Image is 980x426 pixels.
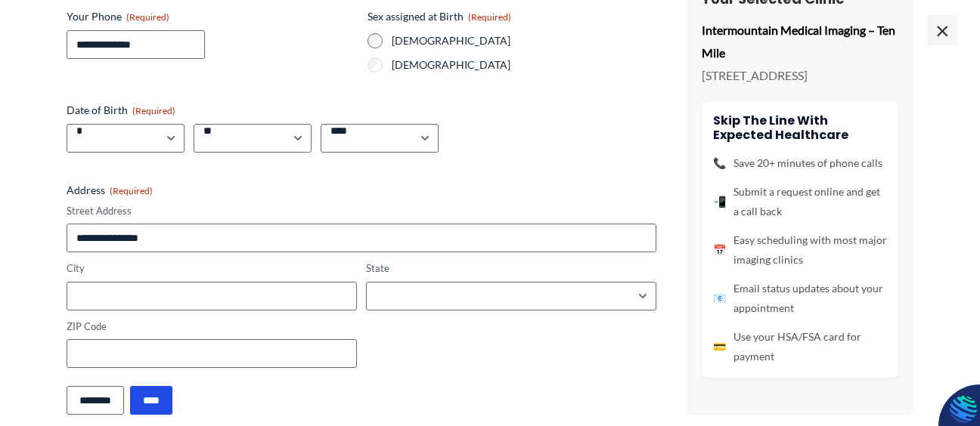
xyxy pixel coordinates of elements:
label: Your Phone [67,9,355,24]
label: City [67,261,357,276]
span: (Required) [132,105,175,116]
legend: Date of Birth [67,103,175,118]
span: (Required) [468,11,511,23]
label: Street Address [67,204,656,218]
p: Intermountain Medical Imaging – Ten Mile [702,19,898,63]
span: × [927,15,957,45]
label: [DEMOGRAPHIC_DATA] [392,33,656,48]
label: State [366,261,656,276]
li: Save 20+ minutes of phone calls [713,153,887,172]
span: 📞 [713,153,726,172]
p: [STREET_ADDRESS] [702,63,898,86]
li: Submit a request online and get a call back [713,181,887,221]
span: (Required) [110,185,153,196]
label: [DEMOGRAPHIC_DATA] [392,57,656,73]
legend: Sex assigned at Birth [367,9,511,24]
span: 📲 [713,191,726,211]
li: Email status updates about your appointment [713,278,887,317]
span: (Required) [126,11,169,23]
li: Use your HSA/FSA card for payment [713,326,887,366]
li: Easy scheduling with most major imaging clinics [713,230,887,269]
span: 📧 [713,288,726,307]
span: 💳 [713,336,726,356]
span: 📅 [713,239,726,259]
label: ZIP Code [67,319,357,334]
h4: Skip the line with Expected Healthcare [713,113,887,141]
legend: Address [67,183,153,198]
